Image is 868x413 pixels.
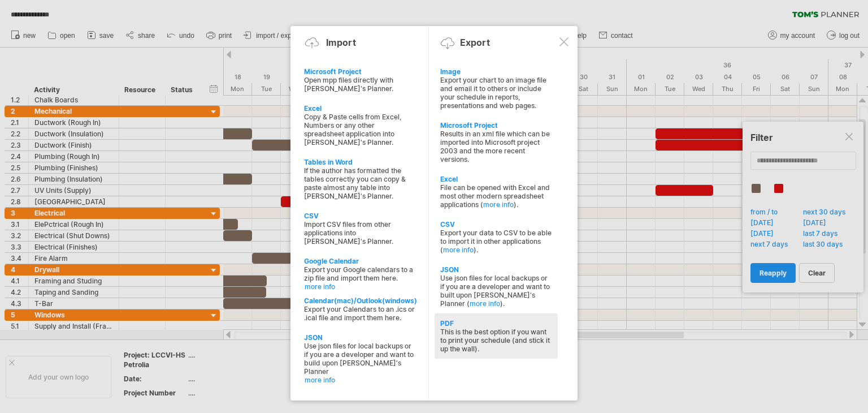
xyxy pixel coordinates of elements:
a: more info [305,282,416,291]
div: Microsoft Project [440,121,552,130]
div: If the author has formatted the tables correctly you can copy & paste almost any table into [PERS... [304,166,416,200]
div: Results in an xml file which can be imported into Microsoft project 2003 and the more recent vers... [440,130,552,164]
div: Use json files for local backups or if you are a developer and want to built upon [PERSON_NAME]'s... [440,274,552,308]
div: PDF [440,319,552,328]
a: more info [470,299,500,308]
div: JSON [440,265,552,274]
div: File can be opened with Excel and most other modern spreadsheet applications ( ). [440,183,552,209]
div: Export your chart to an image file and email it to others or include your schedule in reports, pr... [440,76,552,110]
div: Tables in Word [304,158,416,166]
div: Import [326,37,356,48]
div: This is the best option if you want to print your schedule (and stick it up the wall). [440,328,552,353]
div: Excel [440,175,552,183]
a: more info [305,376,416,384]
div: Export [460,37,490,48]
a: more info [483,200,514,209]
a: more info [443,246,474,254]
div: Copy & Paste cells from Excel, Numbers or any other spreadsheet application into [PERSON_NAME]'s ... [304,113,416,147]
div: Export your data to CSV to be able to import it in other applications ( ). [440,229,552,254]
div: CSV [440,220,552,229]
div: Excel [304,104,416,113]
div: Image [440,67,552,76]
